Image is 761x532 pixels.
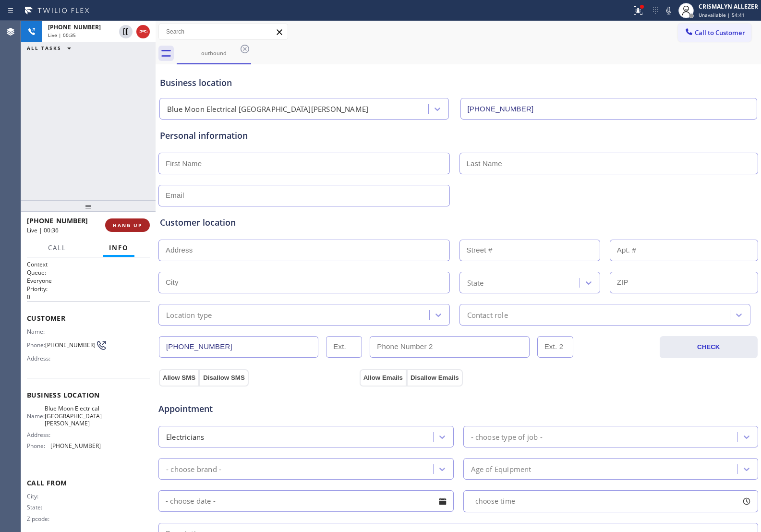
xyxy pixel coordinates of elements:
span: Zipcode: [27,515,52,522]
input: ZIP [610,272,758,293]
span: Call to Customer [695,28,745,37]
input: Phone Number [159,336,318,358]
button: Call to Customer [678,24,751,42]
button: Disallow Emails [407,369,463,387]
span: Call From [27,478,150,487]
div: Customer location [160,216,757,229]
span: Customer [27,314,150,323]
span: Live | 00:35 [48,32,76,38]
span: [PHONE_NUMBER] [50,442,101,449]
div: CRISMALYN ALLEZER [699,2,758,11]
div: Age of Equipment [471,463,531,474]
button: Call [42,239,72,257]
span: State: [27,504,52,511]
div: Business location [160,76,757,89]
span: City: [27,493,52,500]
span: [PHONE_NUMBER] [45,341,96,349]
button: HANG UP [105,218,150,232]
button: CHECK [660,336,758,358]
span: HANG UP [113,222,142,229]
span: ALL TASKS [27,45,61,51]
h2: Priority: [27,285,150,293]
span: [PHONE_NUMBER] [48,23,101,31]
input: First Name [158,153,450,174]
div: - choose type of job - [471,431,543,442]
input: Address [158,240,450,261]
span: Business location [27,390,150,399]
h2: Queue: [27,268,150,277]
div: Contact role [467,309,508,320]
div: outbound [178,49,250,57]
span: Phone: [27,442,50,449]
input: Last Name [459,153,759,174]
h1: Context [27,260,150,268]
button: Hold Customer [119,25,133,38]
span: Name: [27,412,45,420]
div: Electricians [166,431,204,442]
input: Ext. [326,336,362,358]
div: Personal information [160,129,757,142]
input: Phone Number 2 [370,336,529,358]
input: - choose date - [158,490,454,512]
span: [PHONE_NUMBER] [27,216,88,225]
button: Allow SMS [159,369,199,387]
span: Appointment [158,402,357,415]
span: Info [109,243,129,252]
div: State [467,277,484,288]
button: ALL TASKS [21,42,81,54]
span: Address: [27,355,52,362]
button: Allow Emails [360,369,407,387]
span: Name: [27,328,52,335]
p: 0 [27,293,150,301]
p: Everyone [27,277,150,285]
input: City [158,272,450,293]
button: Disallow SMS [199,369,249,387]
button: Info [103,239,134,257]
span: Live | 00:36 [27,226,59,234]
input: Apt. # [610,240,758,261]
span: Address: [27,431,52,438]
input: Phone Number [460,98,758,120]
input: Email [158,185,450,206]
input: Street # [459,240,600,261]
div: Location type [166,309,212,320]
span: Unavailable | 54:41 [699,12,745,18]
div: - choose brand - [166,463,221,474]
button: Hang up [136,25,150,38]
div: Blue Moon Electrical [GEOGRAPHIC_DATA][PERSON_NAME] [167,104,368,115]
button: Mute [662,4,676,17]
input: Ext. 2 [537,336,573,358]
span: Call [48,243,66,252]
input: Search [159,24,288,39]
span: - choose time - [471,496,520,506]
span: Blue Moon Electrical [GEOGRAPHIC_DATA][PERSON_NAME] [45,405,102,427]
span: Phone: [27,341,45,349]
